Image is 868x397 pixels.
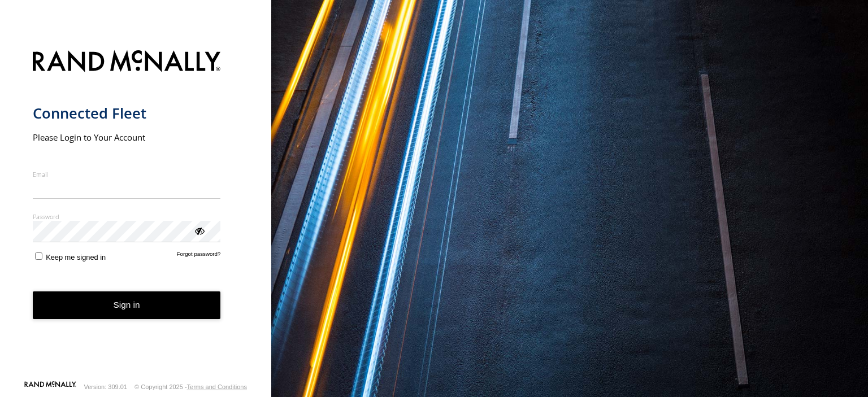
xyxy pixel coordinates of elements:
a: Terms and Conditions [187,383,247,390]
input: Keep me signed in [35,252,42,260]
a: Visit our Website [24,381,76,392]
span: Keep me signed in [46,253,106,261]
button: Sign in [33,291,221,319]
h2: Please Login to Your Account [33,132,221,143]
div: © Copyright 2025 - [134,383,247,390]
h1: Connected Fleet [33,104,221,123]
label: Email [33,170,221,178]
a: Forgot password? [177,251,221,261]
img: Rand McNally [33,48,221,77]
label: Password [33,212,221,221]
div: ViewPassword [193,225,205,236]
div: Version: 309.01 [84,383,127,390]
form: main [33,43,239,380]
